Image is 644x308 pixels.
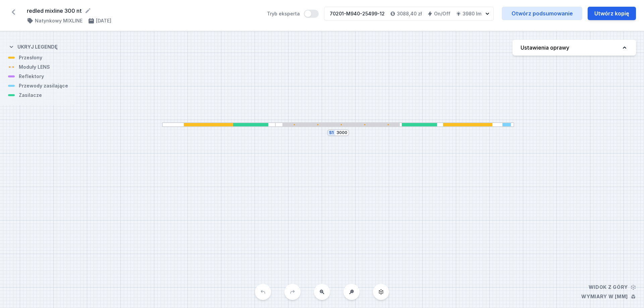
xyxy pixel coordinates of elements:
div: 70201-M940-25499-12 [330,10,385,17]
h4: On/Off [434,10,450,17]
button: Ustawienia oprawy [513,40,636,56]
form: redled mixline 300 nt [27,7,259,15]
button: Edytuj nazwę projektu [85,7,91,14]
h4: 3980 lm [463,10,481,17]
button: Tryb eksperta [304,10,319,18]
h4: Ukryj legendę [17,44,58,50]
h4: 3088,40 zł [397,10,422,17]
label: Tryb eksperta [267,10,319,18]
h4: Ustawienia oprawy [521,44,569,52]
h4: [DATE] [96,17,111,24]
a: Otwórz podsumowanie [502,7,582,20]
button: Utwórz kopię [588,7,636,20]
input: Wymiar [mm] [336,130,347,135]
button: Ukryj legendę [8,38,58,54]
h4: Natynkowy MIXLINE [35,17,83,24]
button: 70201-M940-25499-123088,40 złOn/Off3980 lm [324,7,494,21]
